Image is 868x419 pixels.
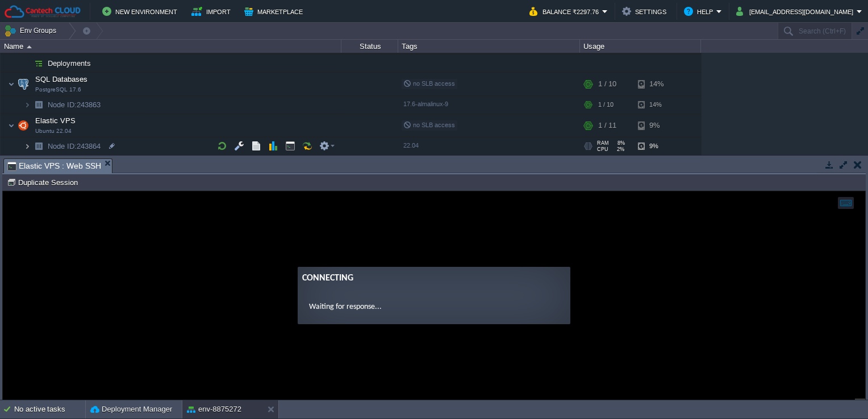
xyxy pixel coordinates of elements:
[684,5,716,18] button: Help
[4,23,60,39] button: Env Groups
[598,115,616,137] div: 1 / 11
[1,40,341,53] div: Name
[34,76,89,84] a: SQL DatabasesPostgreSQL 17.6
[399,40,579,53] div: Tags
[31,97,47,114] img: AMDAwAAAACH5BAEAAAAALAAAAAABAAEAAAICRAEAOw==
[4,5,81,19] img: Cantech Cloud
[34,117,77,125] a: Elastic VPSUbuntu 22.04
[7,177,81,187] button: Duplicate Session
[24,97,31,114] img: AMDAwAAAACH5BAEAAAAALAAAAAABAAEAAAICRAEAOw==
[47,142,102,152] span: 243864
[47,59,93,69] a: Deployments
[342,40,398,53] div: Status
[638,115,675,137] div: 9%
[299,80,563,94] div: Connecting
[613,147,624,153] span: 2%
[244,5,306,18] button: Marketplace
[8,73,15,96] img: AMDAwAAAACH5BAEAAAAALAAAAAABAAEAAAICRAEAOw==
[598,73,616,96] div: 1 / 10
[638,138,675,156] div: 9%
[15,73,31,96] img: AMDAwAAAACH5BAEAAAAALAAAAAABAAEAAAICRAEAOw==
[191,5,234,18] button: Import
[24,55,31,73] img: AMDAwAAAACH5BAEAAAAALAAAAAABAAEAAAICRAEAOw==
[597,141,609,146] span: RAM
[8,115,15,137] img: AMDAwAAAACH5BAEAAAAALAAAAAABAAEAAAICRAEAOw==
[403,122,455,129] span: no SLB access
[403,81,455,87] span: no SLB access
[102,5,181,18] button: New Environment
[638,97,675,114] div: 14%
[47,142,102,152] a: Node ID:243864
[736,5,857,18] button: [EMAIL_ADDRESS][DOMAIN_NAME]
[48,101,77,110] span: Node ID:
[403,101,448,108] span: 17.6-almalinux-9
[7,159,101,173] span: Elastic VPS : Web SSH
[47,100,102,110] a: Node ID:243863
[403,143,419,149] span: 22.04
[35,128,72,135] span: Ubuntu 22.04
[47,100,102,110] span: 243863
[597,147,608,153] span: CPU
[598,97,614,114] div: 1 / 10
[34,116,77,126] span: Elastic VPS
[581,40,700,53] div: Usage
[187,404,241,415] button: env-8875272
[529,5,602,18] button: Balance ₹2297.76
[15,115,31,137] img: AMDAwAAAACH5BAEAAAAALAAAAAABAAEAAAICRAEAOw==
[34,75,89,85] span: SQL Databases
[638,73,675,96] div: 14%
[14,400,85,418] div: No active tasks
[31,55,47,73] img: AMDAwAAAACH5BAEAAAAALAAAAAABAAEAAAICRAEAOw==
[622,5,670,18] button: Settings
[35,87,81,94] span: PostgreSQL 17.6
[48,143,77,151] span: Node ID:
[24,138,31,156] img: AMDAwAAAACH5BAEAAAAALAAAAAABAAEAAAICRAEAOw==
[614,141,625,146] span: 8%
[31,138,47,156] img: AMDAwAAAACH5BAEAAAAALAAAAAABAAEAAAICRAEAOw==
[306,110,556,121] p: Waiting for response...
[90,404,172,415] button: Deployment Manager
[27,45,32,48] img: AMDAwAAAACH5BAEAAAAALAAAAAABAAEAAAICRAEAOw==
